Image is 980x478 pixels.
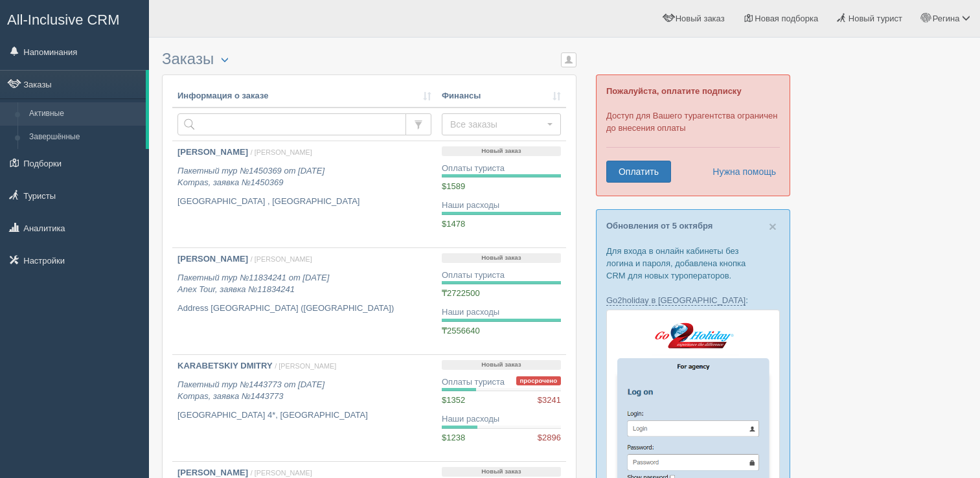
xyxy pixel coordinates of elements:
a: Go2holiday в [GEOGRAPHIC_DATA] [606,295,746,306]
p: Address [GEOGRAPHIC_DATA] ([GEOGRAPHIC_DATA]) [177,302,431,315]
span: Регина [933,14,960,23]
span: Новый заказ [676,14,725,23]
a: Информация о заказе [177,90,431,102]
p: Новый заказ [442,467,561,477]
span: / [PERSON_NAME] [251,255,312,263]
p: Новый заказ [442,360,561,370]
b: [PERSON_NAME] [177,147,248,157]
a: Нужна помощь [704,161,777,183]
b: [PERSON_NAME] [177,254,248,264]
span: $1478 [442,219,465,229]
i: Пакетный тур №1443773 от [DATE] Kompas, заявка №1443773 [177,380,325,402]
a: [PERSON_NAME] / [PERSON_NAME] Пакетный тур №11834241 от [DATE]Anex Tour, заявка №11834241 Address... [172,248,437,354]
p: Новый заказ [442,253,561,263]
span: $1589 [442,181,465,191]
b: Пожалуйста, оплатите подписку [606,86,742,96]
a: Обновления от 5 октября [606,221,712,231]
span: $3241 [538,394,561,407]
div: Доступ для Вашего турагентства ограничен до внесения оплаты [596,74,790,196]
div: Оплаты туриста [442,269,561,282]
span: × [769,219,777,234]
i: Пакетный тур №11834241 от [DATE] Anex Tour, заявка №11834241 [177,273,329,295]
span: Новая подборка [755,14,818,23]
span: Новый турист [849,14,902,23]
input: Поиск по номеру заказа, ФИО или паспорту туриста [177,113,406,135]
span: ₸2722500 [442,288,480,298]
p: Для входа в онлайн кабинеты без логина и пароля, добавлена кнопка CRM для новых туроператоров. [606,245,780,282]
a: Завершённые [23,126,146,149]
p: [GEOGRAPHIC_DATA] , [GEOGRAPHIC_DATA] [177,196,431,208]
p: [GEOGRAPHIC_DATA] 4*, [GEOGRAPHIC_DATA] [177,409,431,422]
button: Все заказы [442,113,561,135]
span: просрочено [516,376,561,386]
b: [PERSON_NAME] [177,468,248,477]
span: $2896 [538,432,561,444]
span: ₸2556640 [442,326,480,336]
div: Наши расходы [442,199,561,212]
a: Финансы [442,90,561,102]
h3: Заказы [162,51,576,68]
span: $1352 [442,395,465,405]
a: Активные [23,102,146,126]
span: / [PERSON_NAME] [275,362,336,370]
span: $1238 [442,433,465,442]
span: / [PERSON_NAME] [251,148,312,156]
a: All-Inclusive CRM [1,1,148,36]
span: All-Inclusive CRM [7,12,120,28]
div: Наши расходы [442,306,561,319]
a: KARABETSKIY DMITRY / [PERSON_NAME] Пакетный тур №1443773 от [DATE]Kompas, заявка №1443773 [GEOGRA... [172,355,437,461]
div: Оплаты туриста [442,376,561,389]
a: Оплатить [606,161,671,183]
div: Наши расходы [442,413,561,426]
span: / [PERSON_NAME] [251,469,312,477]
b: KARABETSKIY DMITRY [177,361,273,370]
a: [PERSON_NAME] / [PERSON_NAME] Пакетный тур №1450369 от [DATE]Kompas, заявка №1450369 [GEOGRAPHIC_... [172,141,437,247]
p: Новый заказ [442,146,561,156]
p: : [606,294,780,306]
span: Все заказы [450,118,544,131]
button: Close [769,220,777,233]
div: Оплаты туриста [442,163,561,175]
i: Пакетный тур №1450369 от [DATE] Kompas, заявка №1450369 [177,166,325,188]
